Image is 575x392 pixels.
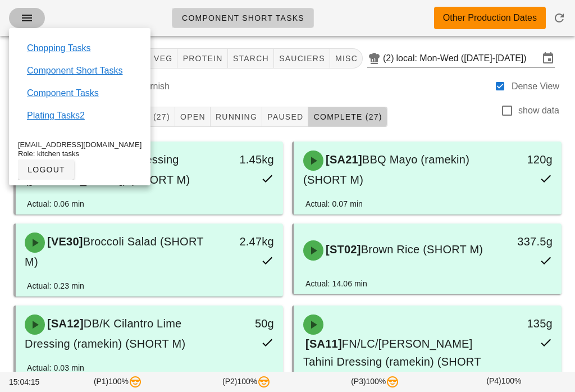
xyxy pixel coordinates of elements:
span: [VE30] [45,235,83,248]
span: [SA12] [45,317,84,330]
span: All (27) [134,112,170,121]
span: protein [182,54,222,63]
div: Actual: 0.03 min [27,362,84,374]
div: 50g [222,314,274,332]
div: (P3) 100% [311,373,440,391]
div: 120g [500,151,553,168]
a: Chopping Tasks [27,42,91,55]
button: Open [175,107,211,127]
label: show data [518,105,559,116]
span: BBQ Mayo (ramekin) (SHORT M) [303,153,469,186]
span: FN/LC/[PERSON_NAME] Tahini Dressing (ramekin) (SHORT M) [303,338,481,386]
button: sauciers [274,48,330,69]
span: logout [27,165,65,174]
label: Dense View [512,81,559,92]
button: Complete (27) [308,107,387,127]
div: 2.47kg [222,233,274,250]
button: protein [177,48,227,69]
span: Component Short Tasks [181,13,304,22]
span: Brown Rice (SHORT M) [361,243,483,256]
div: (P2) 100% [182,373,311,391]
span: [SA11] [303,338,342,350]
span: Running [215,112,257,121]
div: Actual: 0.23 min [27,280,84,292]
div: 337.5g [500,233,553,250]
div: Actual: 0.06 min [27,198,84,210]
a: Plating Tasks2 [27,109,85,122]
span: [ST02] [323,243,361,256]
span: starch [232,54,269,63]
div: (P4) 100% [440,373,568,391]
button: logout [18,159,74,180]
button: Paused [262,107,308,127]
a: Component Short Tasks [172,8,314,28]
span: Broccoli Salad (SHORT M) [25,235,203,268]
div: 15:04:15 [7,374,53,390]
div: Role: kitchen tasks [18,149,142,158]
div: 135g [500,314,553,332]
span: Open [180,112,206,121]
div: [EMAIL_ADDRESS][DOMAIN_NAME] [18,140,142,149]
button: Running [211,107,262,127]
span: Paused [267,112,303,121]
span: [SA21] [323,153,362,166]
button: misc [330,48,363,69]
span: sauciers [279,54,325,63]
div: Other Production Dates [443,11,537,25]
a: Component Short Tasks [27,64,122,78]
div: (P1) 100% [53,373,182,391]
button: veg [149,48,178,69]
span: Complete (27) [313,112,382,121]
div: Actual: 0.07 min [305,198,363,210]
button: All (27) [129,107,175,127]
a: Component Tasks [27,86,99,100]
div: Actual: 14.06 min [305,277,367,290]
div: (2) [383,53,396,64]
span: DB/K Cilantro Lime Dressing (ramekin) (SHORT M) [25,317,185,350]
div: 1.45kg [222,151,274,168]
button: starch [228,48,274,69]
span: veg [153,54,173,63]
span: misc [335,54,358,63]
